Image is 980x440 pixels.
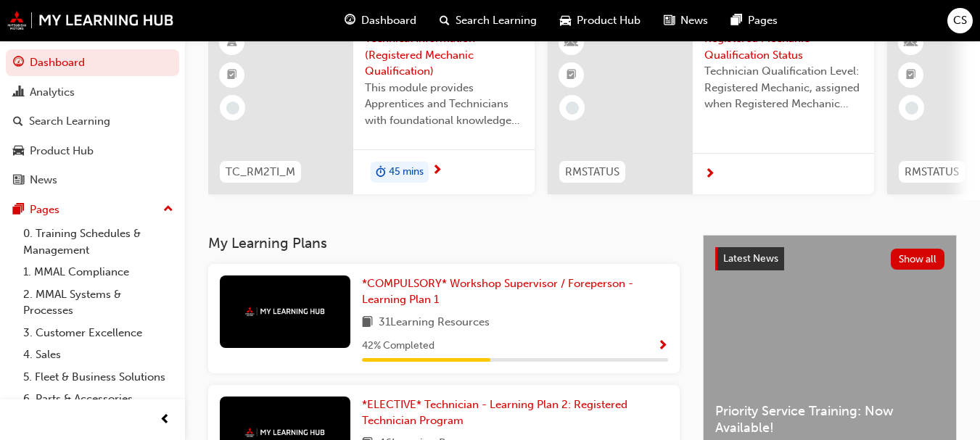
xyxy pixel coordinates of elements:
[704,30,862,63] span: Registered Mechanic Qualification Status
[432,165,442,178] span: next-icon
[6,196,179,223] button: Pages
[13,145,24,158] span: car-icon
[6,167,179,194] a: News
[379,314,490,332] span: 31 Learning Resources
[362,277,633,307] span: *COMPULSORY* Workshop Supervisor / Foreperson - Learning Plan 1
[30,172,57,188] div: News
[548,19,874,194] a: RMSTATUSRegistered Mechanic Qualification StatusTechnician Qualification Level: Registered Mechan...
[652,6,720,36] a: news-iconNews
[906,33,916,52] span: learningResourceType_INSTRUCTOR_LED-icon
[30,143,94,159] div: Product Hub
[440,12,450,30] span: search-icon
[30,202,59,218] div: Pages
[428,6,548,36] a: search-iconSearch Learning
[577,12,641,29] span: Product Hub
[680,12,708,29] span: News
[567,33,577,52] span: learningResourceType_INSTRUCTOR_LED-icon
[7,11,174,30] img: mmal
[704,63,862,112] span: Technician Qualification Level: Registered Mechanic, assigned when Registered Mechanic modules ha...
[567,66,577,85] span: booktick-icon
[365,30,523,80] span: Technical Information (Registered Mechanic Qualification)
[13,86,24,99] span: chart-icon
[17,223,179,261] a: 0. Training Schedules & Management
[566,101,579,115] span: learningRecordVerb_NONE-icon
[17,283,179,322] a: 2. MMAL Systems & Processes
[389,164,424,180] span: 45 mins
[160,411,170,429] span: prev-icon
[704,168,715,181] span: next-icon
[362,275,668,308] a: *COMPULSORY* Workshop Supervisor / Foreperson - Learning Plan 1
[208,235,680,252] h3: My Learning Plans
[720,6,789,36] a: pages-iconPages
[17,366,179,389] a: 5. Fleet & Business Solutions
[548,6,652,36] a: car-iconProduct Hub
[456,12,537,29] span: Search Learning
[17,388,179,410] a: 6. Parts & Accessories
[905,101,918,115] span: learningRecordVerb_NONE-icon
[6,108,179,135] a: Search Learning
[226,164,295,180] span: TC_RM2TI_M
[13,57,24,70] span: guage-icon
[333,6,428,36] a: guage-iconDashboard
[6,46,179,196] button: DashboardAnalyticsSearch LearningProduct HubNews
[664,12,675,30] span: news-icon
[362,338,435,354] span: 42 % Completed
[953,12,967,29] span: CS
[245,307,325,316] img: mmal
[560,12,571,30] span: car-icon
[226,101,239,115] span: learningRecordVerb_NONE-icon
[361,12,416,29] span: Dashboard
[227,33,237,52] span: learningResourceType_ELEARNING-icon
[891,249,945,270] button: Show all
[30,84,75,101] div: Analytics
[13,115,23,128] span: search-icon
[565,164,619,180] span: RMSTATUS
[227,66,237,85] span: booktick-icon
[17,261,179,283] a: 1. MMAL Compliance
[163,200,173,219] span: up-icon
[362,397,668,429] a: *ELECTIVE* Technician - Learning Plan 2: Registered Technician Program
[731,12,742,30] span: pages-icon
[657,340,668,353] span: Show Progress
[6,49,179,76] a: Dashboard
[13,204,24,217] span: pages-icon
[657,337,668,355] button: Show Progress
[376,163,386,182] span: duration-icon
[723,252,778,265] span: Latest News
[345,12,355,30] span: guage-icon
[208,19,535,194] a: TC_RM2TI_MTechnical Information (Registered Mechanic Qualification)This module provides Apprentic...
[362,314,373,332] span: book-icon
[13,174,24,187] span: news-icon
[6,138,179,165] a: Product Hub
[245,428,325,437] img: mmal
[906,66,916,85] span: booktick-icon
[362,398,627,428] span: *ELECTIVE* Technician - Learning Plan 2: Registered Technician Program
[17,344,179,366] a: 4. Sales
[29,113,110,130] div: Search Learning
[365,80,523,129] span: This module provides Apprentices and Technicians with foundational knowledge needed to carry out ...
[905,164,959,180] span: RMSTATUS
[947,8,973,33] button: CS
[6,79,179,106] a: Analytics
[715,247,944,270] a: Latest NewsShow all
[748,12,778,29] span: Pages
[715,403,944,436] span: Priority Service Training: Now Available!
[17,322,179,344] a: 3. Customer Excellence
